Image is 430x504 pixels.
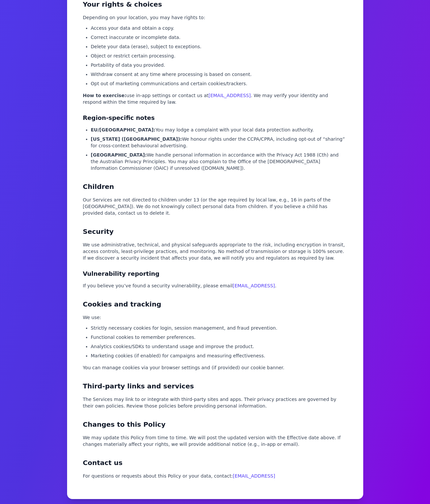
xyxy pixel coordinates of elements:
strong: [GEOGRAPHIC_DATA]: [91,152,147,158]
p: If you believe you’ve found a security vulnerability, please email . [83,282,347,289]
h2: Third‑party links and services [83,381,347,391]
li: We honour rights under the CCPA/CPRA, including opt‑out of “sharing” for cross‑context behavioura... [91,136,347,149]
h2: Changes to this Policy [83,420,347,429]
li: Access your data and obtain a copy. [91,25,347,31]
p: The Services may link to or integrate with third‑party sites and apps. Their privacy practices ar... [83,396,347,409]
li: We handle personal information in accordance with the Privacy Act 1988 (Cth) and the Australian P... [91,152,347,171]
li: Withdraw consent at any time where processing is based on consent. [91,71,347,78]
p: We use administrative, technical, and physical safeguards appropriate to the risk, including encr... [83,241,347,261]
strong: [US_STATE] ([GEOGRAPHIC_DATA]): [91,136,182,142]
p: Our Services are not directed to children under 13 (or the age required by local law, e.g., 16 in... [83,197,347,216]
li: Functional cookies to remember preferences. [91,334,347,341]
li: Object or restrict certain processing. [91,53,347,59]
h2: Children [83,182,347,191]
a: [EMAIL_ADDRESS] [209,93,251,98]
p: We may update this Policy from time to time. We will post the updated version with the Effective ... [83,434,347,448]
h3: Region‑specific notes [83,113,347,123]
h2: Security [83,227,347,236]
li: Analytics cookies/SDKs to understand usage and improve the product. [91,343,347,350]
li: Correct inaccurate or incomplete data. [91,34,347,41]
li: Portability of data you provided. [91,62,347,68]
li: Opt out of marketing communications and certain cookies/trackers. [91,80,347,87]
p: You can manage cookies via your browser settings and (if provided) our cookie banner. [83,364,347,371]
p: For questions or requests about this Policy or your data, contact: [83,473,347,479]
h2: Cookies and tracking [83,300,347,309]
li: You may lodge a complaint with your local data protection authority. [91,126,347,133]
p: use in‑app settings or contact us at . We may verify your identity and respond within the time re... [83,92,347,105]
strong: EU/[GEOGRAPHIC_DATA]: [91,127,156,132]
h2: Contact us [83,458,347,467]
li: Marketing cookies (if enabled) for campaigns and measuring effectiveness. [91,352,347,359]
li: Delete your data (erase), subject to exceptions. [91,43,347,50]
h3: Vulnerability reporting [83,269,347,278]
a: [EMAIL_ADDRESS] [233,473,275,479]
strong: How to exercise: [83,93,127,98]
a: [EMAIL_ADDRESS] [233,283,275,288]
p: Depending on your location, you may have rights to: [83,14,347,21]
li: Strictly necessary cookies for login, session management, and fraud prevention. [91,325,347,331]
p: We use: [83,314,347,321]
